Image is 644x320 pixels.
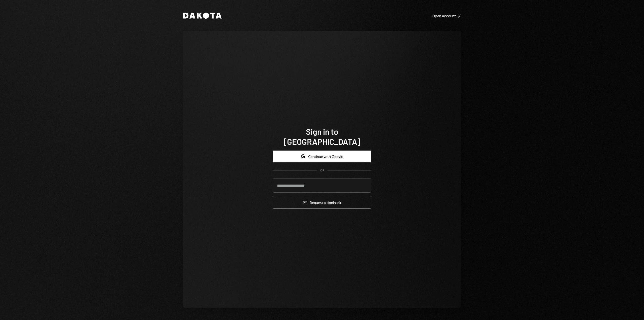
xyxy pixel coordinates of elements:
[432,13,461,18] a: Open account
[273,126,371,147] h1: Sign in to [GEOGRAPHIC_DATA]
[320,168,324,173] div: OR
[432,13,461,18] div: Open account
[273,197,371,208] button: Request a signinlink
[273,151,371,162] button: Continue with Google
